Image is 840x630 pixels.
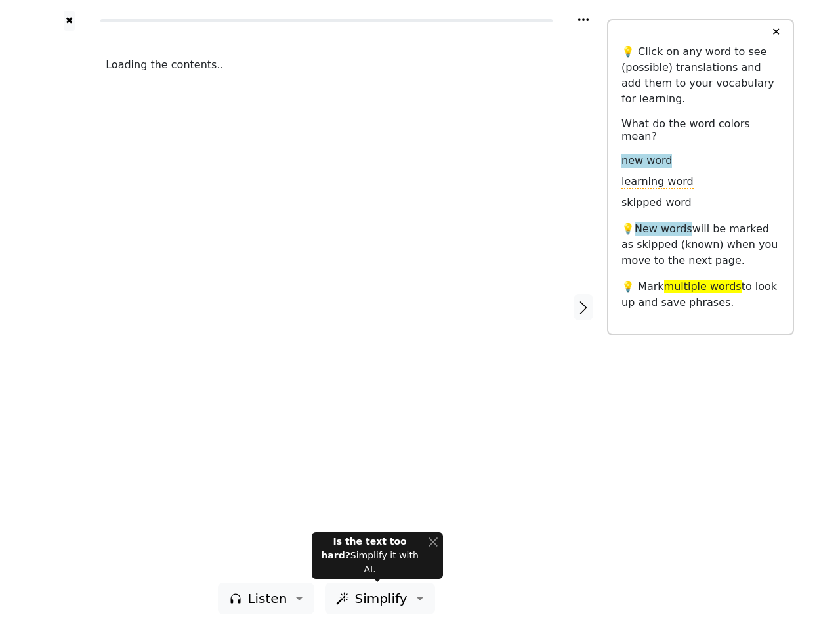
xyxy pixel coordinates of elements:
[621,154,672,168] span: new word
[635,222,692,236] span: New words
[428,535,438,549] button: Close
[621,44,780,107] p: 💡 Click on any word to see (possible) translations and add them to your vocabulary for learning.
[621,175,694,189] span: learning word
[621,196,692,210] span: skipped word
[247,589,287,608] span: Listen
[325,583,434,614] button: Simplify
[621,117,780,142] h6: What do the word colors mean?
[621,221,780,268] p: 💡 will be marked as skipped (known) when you move to the next page.
[317,535,423,576] div: Simplify it with AI.
[321,536,406,560] strong: Is the text too hard?
[354,589,407,608] span: Simplify
[664,280,742,293] span: multiple words
[218,583,314,614] button: Listen
[106,57,547,73] div: Loading the contents..
[64,10,75,31] button: ✖
[764,20,788,44] button: ✕
[621,279,780,310] p: 💡 Mark to look up and save phrases.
